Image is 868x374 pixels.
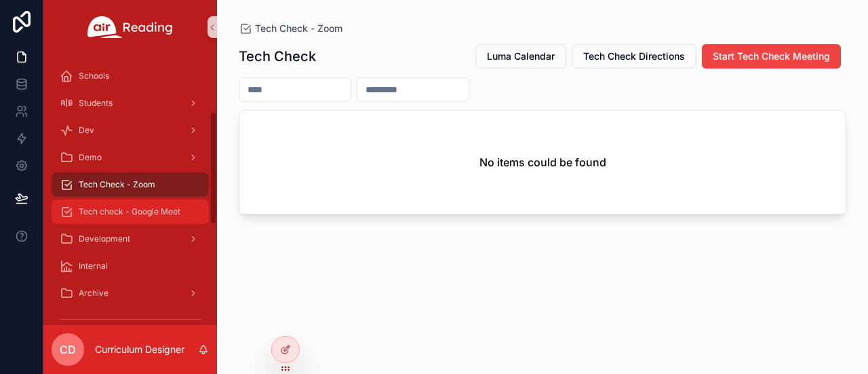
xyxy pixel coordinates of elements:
[52,227,209,251] a: Development
[52,172,209,197] a: Tech Check - Zoom
[702,44,841,69] button: Start Tech Check Meeting
[79,125,94,136] span: Dev
[95,343,184,356] p: Curriculum Designer
[87,16,173,38] img: App logo
[79,206,180,217] span: Tech check - Google Meet
[52,281,209,305] a: Archive
[572,44,696,69] button: Tech Check Directions
[52,91,209,115] a: Students
[79,261,108,272] span: Internal
[479,154,606,170] h2: No items could be found
[43,54,217,325] div: scrollable content
[239,22,342,35] a: Tech Check - Zoom
[79,233,130,244] span: Development
[52,254,209,278] a: Internal
[713,50,830,63] span: Start Tech Check Meeting
[239,47,316,66] h1: Tech Check
[79,71,109,81] span: Schools
[79,152,102,163] span: Demo
[52,64,209,88] a: Schools
[583,50,685,63] span: Tech Check Directions
[79,288,108,299] span: Archive
[52,118,209,143] a: Dev
[487,50,555,63] span: Luma Calendar
[79,179,155,190] span: Tech Check - Zoom
[60,341,76,358] span: CD
[52,200,209,224] a: Tech check - Google Meet
[79,98,113,109] span: Students
[475,44,566,69] button: Luma Calendar
[52,145,209,170] a: Demo
[255,22,342,35] span: Tech Check - Zoom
